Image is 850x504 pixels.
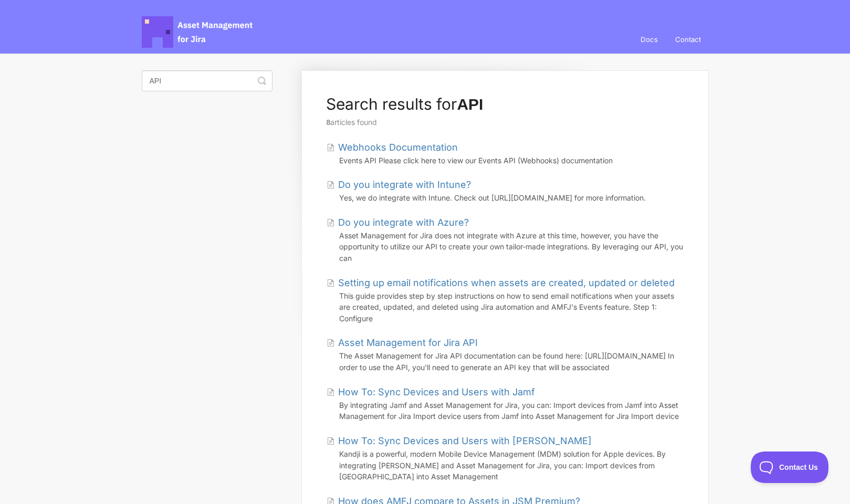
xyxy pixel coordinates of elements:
[449,94,475,113] strong: API
[327,410,576,424] a: How To: Sync Devices and Users with [PERSON_NAME]
[327,312,470,326] a: Asset Management for Jira API
[326,94,684,113] h1: Search results for
[327,361,523,375] a: How To: Sync Devices and Users with Jamf
[636,25,667,54] a: Docs
[751,451,829,483] iframe: Toggle Customer Support
[327,470,567,484] a: How does AMFJ compare to Assets in JSM Premium?
[669,25,709,54] a: Contact
[339,327,684,349] p: The Asset Management for Jira API documentation can be found here: [URL][DOMAIN_NAME] In order to...
[339,425,684,459] p: Kandji is a powerful, modern Mobile Device Management (MDM) solution for Apple devices. By integr...
[142,16,254,48] span: Asset Management for Jira Docs
[327,263,653,277] a: Setting up email notifications when assets are created, updated or deleted
[339,191,684,203] p: Yes, we do integrate with Intune. Check out [URL][DOMAIN_NAME] for more information.
[327,139,450,153] a: Webhooks Documentation
[326,117,331,126] strong: 8
[326,116,684,128] p: articles found
[339,278,684,300] p: This guide provides step by step instructions on how to send email notifications when your assets...
[142,70,272,91] input: Search
[327,214,461,228] a: Do you integrate with Azure?
[339,229,684,251] p: Asset Management for Jira does not integrate with Azure at this time, however, you have the oppor...
[327,176,463,191] a: Do you integrate with Intune?
[339,375,684,398] p: By integrating Jamf and Asset Management for Jira, you can: Import devices from Jamf into Asset M...
[339,154,684,165] p: Events API Please click here to view our Events API (Webhooks) documentation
